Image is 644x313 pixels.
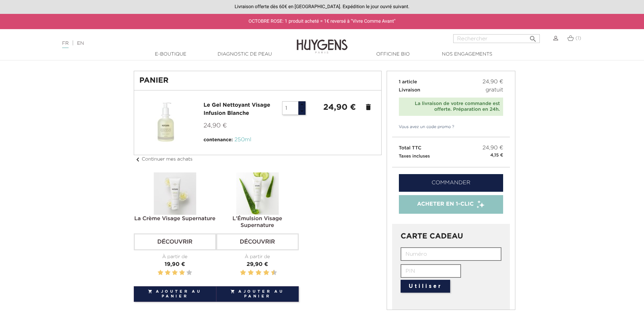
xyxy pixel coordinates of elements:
[59,39,263,47] div: |
[297,28,348,55] img: Huygens
[158,269,163,277] label: 1
[402,101,500,112] div: La livraison de votre commande est offerte. Préparation en 24h.
[257,269,260,277] label: 6
[165,262,185,267] span: 19,90 €
[216,253,299,260] div: À partir de
[239,269,240,277] label: 1
[235,137,252,143] span: 250ml
[233,216,282,228] a: L'Émulsion Visage Supernature
[272,269,276,277] label: 10
[527,32,539,41] button: 
[246,269,247,277] label: 3
[399,88,421,92] span: Livraison
[482,144,503,152] span: 24,90 €
[134,157,193,162] a: chevron_leftContinuer mes achats
[401,280,450,293] button: Utiliser
[575,36,581,41] span: (1)
[249,269,253,277] label: 4
[140,77,376,85] h1: Panier
[392,124,455,130] a: Vous avez un code promo ?
[364,103,372,111] a: delete
[399,146,422,150] span: Total TTC
[134,253,216,260] div: À partir de
[154,172,196,215] img: La Crème Visage Supernature
[401,247,501,261] input: Numéro
[134,155,142,164] i: chevron_left
[204,123,227,129] span: 24,90 €
[204,138,233,142] span: contenance:
[401,264,461,278] input: PIN
[204,103,271,116] a: Le Gel Nettoyant Visage Infusion Blanche
[186,269,192,277] label: 5
[323,103,356,111] strong: 24,90 €
[165,269,170,277] label: 2
[399,174,503,192] a: Commander
[137,51,205,58] a: E-Boutique
[62,41,69,48] a: FR
[262,269,263,277] label: 7
[172,269,178,277] label: 3
[270,269,271,277] label: 9
[567,36,581,41] a: (1)
[490,152,503,159] small: 4,15 €
[77,41,84,46] a: EN
[211,51,279,58] a: Diagnostic de peau
[246,262,268,267] span: 29,90 €
[134,233,216,250] a: Découvrir
[216,233,299,250] a: Découvrir
[453,34,540,43] input: Rechercher
[254,269,255,277] label: 5
[529,33,537,41] i: 
[359,51,427,58] a: Officine Bio
[433,51,501,58] a: Nos engagements
[145,101,187,144] img: Le Gel Nettoyant Visage Infusion Blanche
[401,232,501,241] h3: CARTE CADEAU
[134,286,216,302] button: Ajouter au panier
[134,216,215,222] a: La Crème Visage Supernature
[399,154,430,159] small: Taxes incluses
[236,172,279,215] img: L'Émulsion Visage Supernature
[264,269,268,277] label: 8
[485,86,503,94] span: gratuit
[241,269,245,277] label: 2
[179,269,185,277] label: 4
[482,78,503,86] span: 24,90 €
[216,286,299,302] button: Ajouter au panier
[399,80,417,84] span: 1 article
